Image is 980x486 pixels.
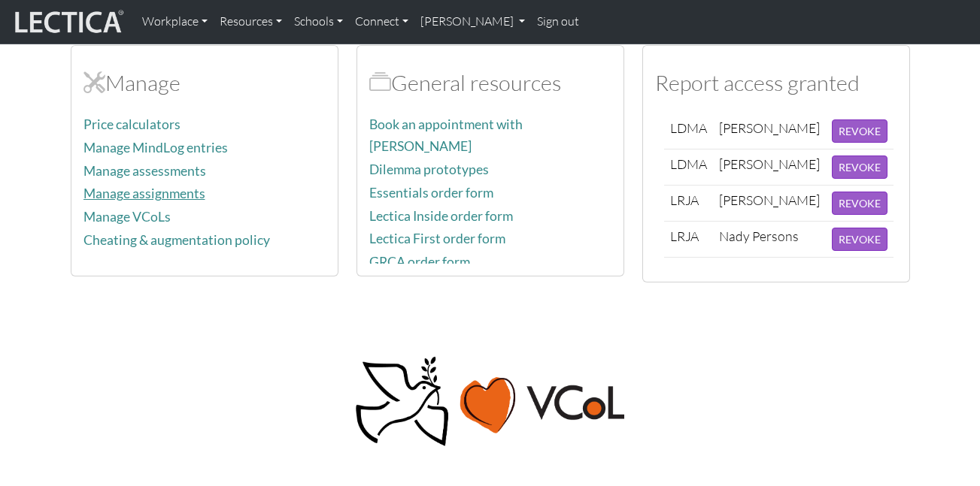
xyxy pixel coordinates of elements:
[214,6,288,38] a: Resources
[369,70,611,96] h2: General resources
[832,192,887,215] button: REVOKE
[83,70,326,96] h2: Manage
[351,355,628,448] img: Peace, love, VCoL
[664,222,713,258] td: LRJA
[719,192,820,209] div: [PERSON_NAME]
[83,186,205,201] a: Manage assignments
[832,228,887,251] button: REVOKE
[664,186,713,222] td: LRJA
[83,140,228,155] a: Manage MindLog entries
[719,228,799,245] div: Nady Persons
[369,69,391,96] span: Resources
[83,69,105,96] span: Manage
[531,6,585,38] a: Sign out
[83,232,270,248] a: Cheating & augmentation policy
[369,116,523,154] a: Book an appointment with [PERSON_NAME]
[349,6,414,38] a: Connect
[369,254,470,270] a: GRCA order form
[719,155,820,173] div: [PERSON_NAME]
[83,209,171,225] a: Manage VCoLs
[369,161,489,177] a: Dilemma prototypes
[369,208,513,224] a: Lectica Inside order form
[83,116,181,132] a: Price calculators
[369,185,493,201] a: Essentials order form
[136,6,214,38] a: Workplace
[664,149,713,186] td: LDMA
[655,70,897,96] h2: Report access granted
[288,6,349,38] a: Schools
[11,8,124,36] img: lecticalive
[832,155,887,179] button: REVOKE
[832,119,887,143] button: REVOKE
[83,163,206,179] a: Manage assessments
[369,231,505,246] a: Lectica First order form
[664,113,713,149] td: LDMA
[414,6,531,38] a: [PERSON_NAME]
[719,119,820,137] div: [PERSON_NAME]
